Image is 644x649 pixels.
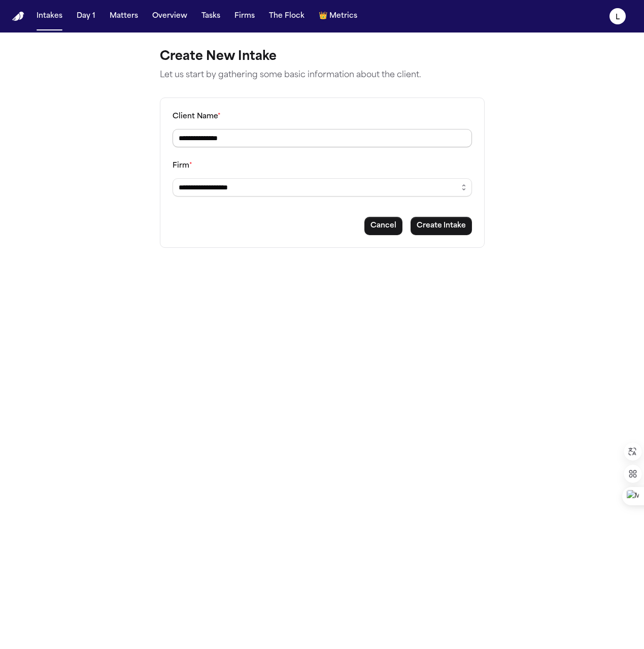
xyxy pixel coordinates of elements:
button: Firms [230,7,259,25]
input: Select a firm [173,178,472,197]
a: Home [12,12,24,21]
label: Firm [173,162,192,170]
button: Day 1 [73,7,99,25]
button: The Flock [265,7,309,25]
button: crownMetrics [315,7,361,25]
button: Matters [106,7,142,25]
input: Client name [173,129,472,147]
img: Finch Logo [12,12,24,21]
button: Overview [148,7,191,25]
button: Tasks [197,7,224,25]
button: Cancel intake creation [364,217,402,235]
h1: Create New Intake [160,49,485,65]
p: Let us start by gathering some basic information about the client. [160,69,485,81]
button: Create intake [411,217,472,235]
label: Client Name [173,113,221,120]
button: Intakes [32,7,66,25]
